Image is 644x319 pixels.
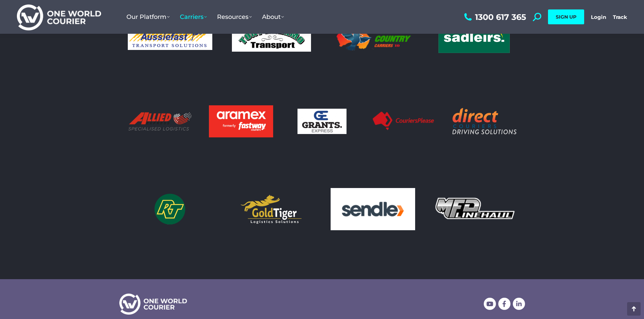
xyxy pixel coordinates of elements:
img: gold-tiger-logo-carousel-pixel [238,192,305,227]
img: sadliers transport logo [438,21,510,53]
img: tony innaimo transport [232,22,311,52]
span: Our Platform [126,13,170,21]
img: One World Courier [17,3,101,31]
a: 1300 617 365 [462,13,526,21]
a: About [257,6,289,27]
span: Resources [217,13,252,21]
img: Aramex Couriers Logo [209,105,273,137]
a: SIGN UP [548,9,584,24]
a: Track [613,14,627,20]
a: Resources [212,6,257,27]
span: SIGN UP [556,14,576,20]
a: Login [591,14,606,20]
img: richers-transport-logo-transparent [153,192,187,226]
img: grants-express-white-resized [297,109,347,134]
a: Our Platform [121,6,175,27]
img: Sendle ecommerce logo [331,188,415,231]
img: Allied Express Courier Services Australia [128,112,192,131]
a: Carriers [175,6,212,27]
span: About [262,13,284,21]
img: MFD Linehaul transport logo [432,195,517,223]
img: Couriers Please Logo small [371,111,435,131]
span: Carriers [180,13,207,21]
